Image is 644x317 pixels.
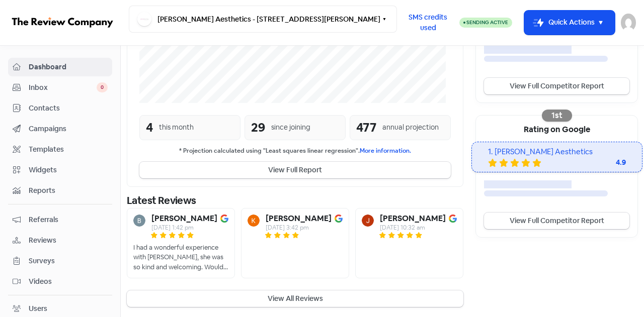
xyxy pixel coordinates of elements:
div: 4.9 [586,157,626,168]
button: View All Reviews [127,290,463,307]
div: [DATE] 1:42 pm [151,225,217,231]
div: since joining [271,122,310,133]
a: Inbox 0 [8,78,112,97]
a: SMS credits used [397,17,459,27]
a: Reviews [8,231,112,250]
img: Avatar [362,215,374,227]
span: Referrals [29,215,108,225]
div: this month [159,122,194,133]
a: Widgets [8,161,112,179]
button: View Full Report [139,162,451,178]
b: [PERSON_NAME] [151,215,217,223]
img: Avatar [133,215,145,227]
span: 0 [97,82,108,92]
a: Reports [8,181,112,200]
div: annual projection [382,122,439,133]
a: Dashboard [8,58,112,76]
div: Rating on Google [476,116,637,142]
b: [PERSON_NAME] [266,215,332,223]
b: [PERSON_NAME] [380,215,446,223]
img: Image [220,215,228,223]
span: Videos [29,276,108,287]
a: Referrals [8,210,112,229]
div: 1st [542,110,572,122]
span: SMS credits used [406,12,451,33]
img: Image [335,215,343,223]
a: Templates [8,140,112,159]
div: 29 [251,119,265,137]
span: Sending Active [466,19,508,26]
span: Dashboard [29,62,108,72]
span: Reports [29,185,108,196]
a: Contacts [8,99,112,118]
a: Campaigns [8,120,112,138]
div: Users [29,303,47,314]
a: Surveys [8,252,112,270]
a: More information. [360,147,411,155]
span: Templates [29,144,108,155]
img: User [621,14,636,32]
div: 4 [146,119,153,137]
span: Contacts [29,103,108,114]
div: [DATE] 10:32 am [380,225,446,231]
a: View Full Competitor Report [484,78,629,94]
div: I had a wonderful experience with [PERSON_NAME], she was so kind and welcoming. Would 100% recomm... [133,243,228,272]
small: * Projection calculated using "Least squares linear regression". [139,146,451,156]
a: View Full Competitor Report [484,213,629,229]
span: Inbox [29,82,97,93]
span: Widgets [29,165,108,175]
div: [DATE] 3:42 pm [266,225,332,231]
div: 477 [356,119,376,137]
button: [PERSON_NAME] Aesthetics - [STREET_ADDRESS][PERSON_NAME] [129,6,397,33]
div: 1. [PERSON_NAME] Aesthetics [488,146,626,158]
img: Image [449,215,457,223]
img: Avatar [248,215,260,227]
a: Sending Active [459,17,512,29]
div: Latest Reviews [127,193,463,208]
a: Videos [8,272,112,291]
span: Campaigns [29,124,108,134]
span: Reviews [29,235,108,246]
button: Quick Actions [524,11,615,35]
span: Surveys [29,256,108,266]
